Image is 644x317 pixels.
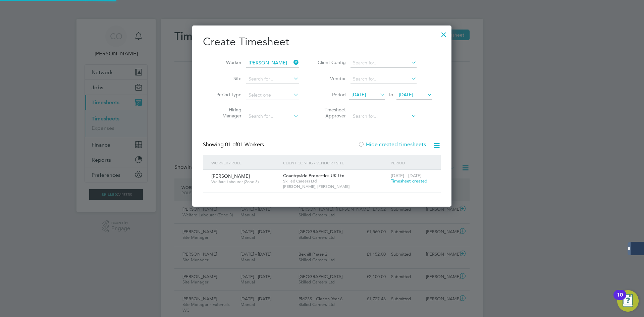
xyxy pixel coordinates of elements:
label: Site [211,75,241,82]
span: [PERSON_NAME], [PERSON_NAME] [283,184,387,189]
label: Hide created timesheets [358,141,426,148]
span: Skilled Careers Ltd [283,178,387,184]
span: Countryside Properties UK Ltd [283,173,344,178]
input: Search for... [246,74,299,84]
label: Client Config [316,59,346,65]
div: Worker / Role [210,155,281,170]
span: 01 of [225,141,237,148]
input: Search for... [351,74,417,84]
span: Timesheet created [391,178,427,184]
div: Showing [203,141,265,148]
span: [PERSON_NAME] [211,173,250,179]
input: Select one [246,91,299,100]
input: Search for... [246,58,299,68]
label: Timesheet Approver [316,107,346,119]
h2: Create Timesheet [203,35,441,49]
span: [DATE] [352,92,366,98]
div: 10 [617,295,623,304]
label: Hiring Manager [211,107,241,119]
span: To [386,90,395,99]
span: [DATE] [399,92,413,98]
div: Period [389,155,434,170]
label: Vendor [316,75,346,82]
label: Period Type [211,92,241,98]
label: Worker [211,59,241,65]
label: Period [316,92,346,98]
button: Open Resource Center, 10 new notifications [617,290,639,312]
div: Client Config / Vendor / Site [281,155,389,170]
input: Search for... [246,112,299,121]
input: Search for... [351,58,417,68]
span: [DATE] - [DATE] [391,173,422,178]
span: 01 Workers [225,141,264,148]
span: Welfare Labourer (Zone 3) [211,179,278,184]
input: Search for... [351,112,417,121]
